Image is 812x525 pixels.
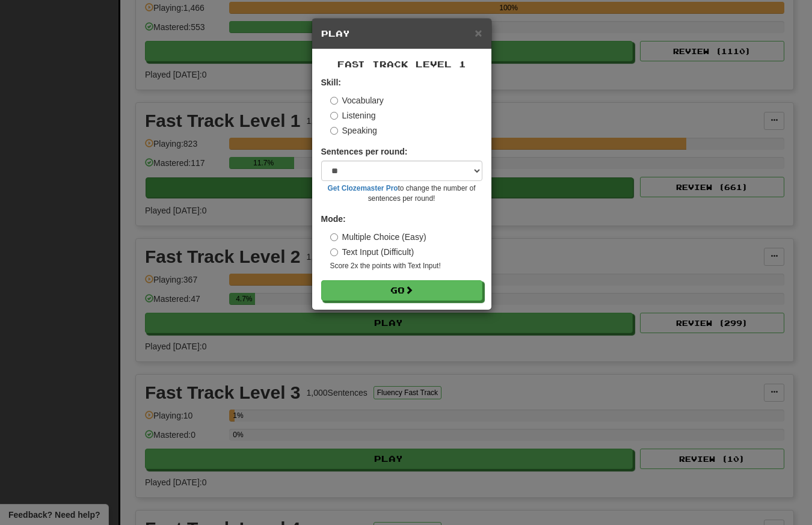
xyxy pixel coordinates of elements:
[330,124,377,137] label: Speaking
[330,246,414,258] label: Text Input (Difficult)
[330,94,384,106] label: Vocabulary
[321,146,408,158] label: Sentences per round:
[321,183,482,204] small: to change the number of sentences per round!
[337,59,466,69] span: Fast Track Level 1
[321,214,346,224] strong: Mode:
[330,97,338,105] input: Vocabulary
[321,78,341,87] strong: Skill:
[328,184,398,192] a: Get Clozemaster Pro
[330,127,338,135] input: Speaking
[330,261,482,271] small: Score 2x the points with Text Input !
[330,112,338,120] input: Listening
[475,26,482,40] span: ×
[330,109,376,121] label: Listening
[330,248,338,256] input: Text Input (Difficult)
[321,280,482,301] button: Go
[330,231,426,243] label: Multiple Choice (Easy)
[475,26,482,39] button: Close
[330,233,338,241] input: Multiple Choice (Easy)
[321,28,482,40] h5: Play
